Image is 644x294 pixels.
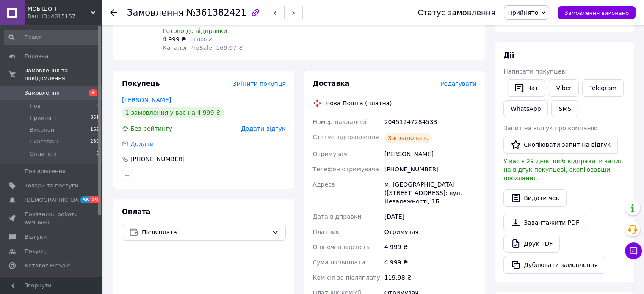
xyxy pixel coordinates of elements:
[313,80,350,88] span: Доставка
[127,8,184,18] span: Замовлення
[163,36,186,43] span: 4 999 ₴
[503,125,597,132] span: Запит на відгук про компанію
[189,37,212,43] span: 10 000 ₴
[89,89,97,96] span: 4
[440,80,476,87] span: Редагувати
[122,208,150,216] span: Оплата
[122,96,171,103] a: [PERSON_NAME]
[163,44,243,51] span: Каталог ProSale: 169.97 ₴
[96,150,99,158] span: 3
[507,79,545,97] button: Чат
[383,162,478,177] div: [PHONE_NUMBER]
[558,6,636,19] button: Замовлення виконано
[90,196,100,203] span: 29
[383,239,478,255] div: 4 999 ₴
[96,102,99,110] span: 4
[30,126,56,134] span: Виконані
[383,209,478,224] div: [DATE]
[80,196,90,203] span: 56
[313,118,367,125] span: Номер накладної
[186,8,246,18] span: №361382421
[30,114,56,122] span: Прийняті
[551,100,578,117] button: SMS
[25,211,78,226] span: Показники роботи компанії
[503,68,567,75] span: Написати покупцеві
[383,146,478,162] div: [PERSON_NAME]
[130,125,172,132] span: Без рейтингу
[25,168,66,175] span: Повідомлення
[30,150,56,158] span: Оплачені
[313,181,335,188] span: Адреса
[313,244,370,250] span: Оціночна вартість
[25,52,48,60] span: Головна
[25,196,87,204] span: [DEMOGRAPHIC_DATA]
[503,256,605,274] button: Дублювати замовлення
[418,8,496,17] div: Статус замовлення
[25,89,60,97] span: Замовлення
[90,138,99,146] span: 230
[313,166,379,173] span: Телефон отримувача
[130,155,185,163] div: [PHONE_NUMBER]
[241,125,285,132] span: Додати відгук
[625,242,642,259] button: Чат з покупцем
[25,67,102,82] span: Замовлення та повідомлення
[323,99,394,107] div: Нова Пошта (платна)
[122,80,160,88] span: Покупець
[25,233,47,241] span: Відгуки
[503,100,548,117] a: WhatsApp
[503,214,586,231] a: Завантажити PDF
[383,177,478,209] div: м. [GEOGRAPHIC_DATA] ([STREET_ADDRESS]: вул. Незалежності, 1Б
[28,13,102,20] div: Ваш ID: 4015157
[142,228,268,237] span: Післяплата
[30,138,58,146] span: Скасовані
[110,8,117,17] div: Повернутися назад
[564,10,629,16] span: Замовлення виконано
[503,158,622,181] span: У вас є 29 днів, щоб відправити запит на відгук покупцеві, скопіювавши посилання.
[383,255,478,270] div: 4 999 ₴
[25,262,70,269] span: Каталог ProSale
[25,247,47,255] span: Покупці
[582,79,624,97] a: Telegram
[503,235,560,253] a: Друк PDF
[313,259,365,266] span: Сума післяплати
[233,80,286,87] span: Змінити покупця
[28,5,91,13] span: МОБІШОП
[383,270,478,285] div: 119.98 ₴
[163,27,227,34] span: Готово до відправки
[90,126,99,134] span: 152
[503,136,618,154] button: Скопіювати запит на відгук
[122,107,224,118] div: 1 замовлення у вас на 4 999 ₴
[549,79,578,97] a: Viber
[383,224,478,239] div: Отримувач
[90,114,99,122] span: 851
[4,30,100,45] input: Пошук
[508,9,538,16] span: Прийнято
[313,274,380,281] span: Комісія за післяплату
[25,276,54,284] span: Аналітика
[30,102,42,110] span: Нові
[503,189,567,207] button: Видати чек
[25,182,78,190] span: Товари та послуги
[313,213,362,220] span: Дата відправки
[503,51,514,59] span: Дії
[313,228,340,235] span: Платник
[384,133,432,143] div: Заплановано
[383,114,478,129] div: 20451247284533
[313,151,347,157] span: Отримувач
[130,140,154,147] span: Додати
[313,134,379,140] span: Статус відправлення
